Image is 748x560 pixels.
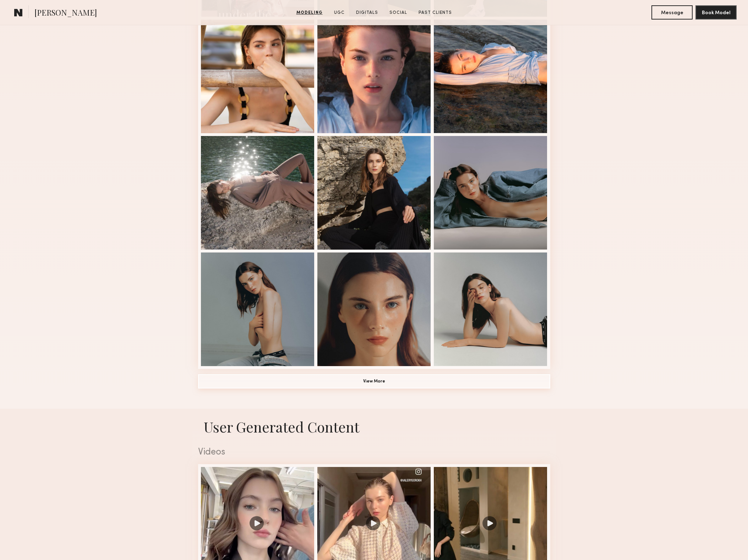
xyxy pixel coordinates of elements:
[695,5,737,20] button: Book Model
[34,7,97,20] span: [PERSON_NAME]
[651,5,693,20] button: Message
[198,374,550,388] button: View More
[353,10,381,16] a: Digitals
[192,417,556,436] h1: User Generated Content
[695,9,737,15] a: Book Model
[387,10,410,16] a: Social
[331,10,348,16] a: UGC
[294,10,326,16] a: Modeling
[198,448,550,457] div: Videos
[416,10,455,16] a: Past Clients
